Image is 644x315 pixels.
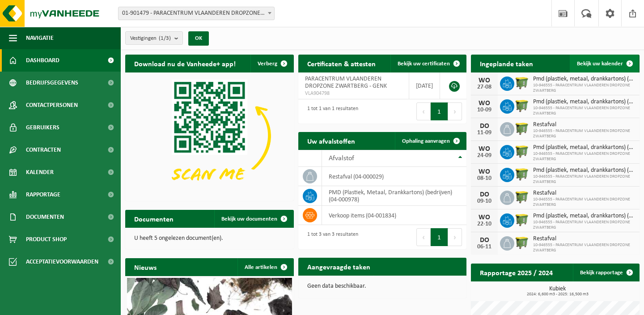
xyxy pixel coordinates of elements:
p: U heeft 5 ongelezen document(en). [134,235,285,242]
button: OK [188,31,209,46]
img: WB-1100-HPE-GN-51 [514,98,530,113]
span: Restafval [533,235,635,243]
h2: Certificaten & attesten [298,55,385,72]
span: Kalender [26,161,54,183]
div: 24-09 [475,153,493,159]
button: Next [448,102,462,120]
span: 10-946555 - PARACENTRUM VLAANDEREN DROPZONE ZWARTBERG [533,243,635,253]
div: 08-10 [475,175,493,182]
h2: Rapportage 2025 / 2024 [471,264,562,281]
div: 11-09 [475,130,493,136]
span: Restafval [533,121,635,128]
button: Previous [416,102,431,120]
span: Bekijk uw kalender [577,61,623,67]
span: VLA904798 [305,90,402,97]
h2: Nieuws [125,258,165,276]
span: Pmd (plastiek, metaal, drankkartons) (bedrijven) [533,167,635,174]
div: DO [475,237,493,244]
span: 10-946555 - PARACENTRUM VLAANDEREN DROPZONE ZWARTBERG [533,151,635,162]
button: Verberg [250,55,293,72]
span: Afvalstof [329,155,354,162]
span: Contactpersonen [26,94,78,116]
span: Rapportage [26,183,60,206]
button: Previous [416,228,431,246]
a: Bekijk uw certificaten [390,55,466,72]
img: WB-1100-HPE-GN-51 [514,75,530,90]
div: WO [475,168,493,175]
td: verkoop items (04-001834) [322,206,467,225]
img: WB-1100-HPE-GN-51 [514,166,530,182]
div: 06-11 [475,244,493,250]
span: Dashboard [26,49,59,72]
a: Alle artikelen [237,258,293,276]
h3: Kubiek [475,286,640,297]
div: WO [475,214,493,221]
h2: Documenten [125,210,182,227]
td: [DATE] [409,72,440,99]
span: Restafval [533,190,635,197]
a: Bekijk rapportage [573,264,639,281]
a: Ophaling aanvragen [395,132,466,150]
span: Pmd (plastiek, metaal, drankkartons) (bedrijven) [533,76,635,83]
span: 10-946555 - PARACENTRUM VLAANDEREN DROPZONE ZWARTBERG [533,128,635,139]
div: WO [475,145,493,153]
button: Vestigingen(1/3) [125,31,183,45]
span: 10-946555 - PARACENTRUM VLAANDEREN DROPZONE ZWARTBERG [533,174,635,185]
span: Vestigingen [130,32,171,45]
div: WO [475,77,493,84]
span: Bedrijfsgegevens [26,72,78,94]
span: PARACENTRUM VLAANDEREN DROPZONE ZWARTBERG - GENK [305,76,387,89]
a: Bekijk uw kalender [570,55,639,72]
h2: Uw afvalstoffen [298,132,364,149]
span: Navigatie [26,27,54,49]
span: Product Shop [26,228,67,251]
span: Gebruikers [26,116,59,139]
div: DO [475,123,493,130]
span: Pmd (plastiek, metaal, drankkartons) (bedrijven) [533,98,635,106]
span: 01-901479 - PARACENTRUM VLAANDEREN DROPZONE SCHAFFEN - SCHAFFEN [118,7,275,20]
img: WB-1100-HPE-GN-51 [514,235,530,250]
div: 09-10 [475,198,493,204]
h2: Ingeplande taken [471,55,542,72]
div: 10-09 [475,107,493,113]
count: (1/3) [159,35,171,41]
span: 10-946555 - PARACENTRUM VLAANDEREN DROPZONE ZWARTBERG [533,83,635,94]
div: DO [475,191,493,198]
img: Download de VHEPlus App [125,72,294,199]
td: restafval (04-000029) [322,167,467,186]
span: Bekijk uw documenten [221,216,277,222]
div: 1 tot 3 van 3 resultaten [303,227,358,247]
span: 10-946555 - PARACENTRUM VLAANDEREN DROPZONE ZWARTBERG [533,106,635,116]
img: WB-1100-HPE-GN-51 [514,144,530,159]
h2: Download nu de Vanheede+ app! [125,55,245,72]
img: WB-1100-HPE-GN-51 [514,212,530,227]
p: Geen data beschikbaar. [307,283,458,289]
td: PMD (Plastiek, Metaal, Drankkartons) (bedrijven) (04-000978) [322,186,467,206]
img: WB-1100-HPE-GN-51 [514,189,530,204]
span: Acceptatievoorwaarden [26,251,98,273]
div: 22-10 [475,221,493,227]
span: 2024: 6,600 m3 - 2025: 16,500 m3 [475,292,640,297]
div: 1 tot 1 van 1 resultaten [303,102,358,121]
span: Bekijk uw certificaten [398,61,450,67]
h2: Aangevraagde taken [298,258,379,275]
span: Pmd (plastiek, metaal, drankkartons) (bedrijven) [533,213,635,220]
span: Pmd (plastiek, metaal, drankkartons) (bedrijven) [533,144,635,151]
div: WO [475,100,493,107]
button: 1 [431,228,448,246]
img: WB-1100-HPE-GN-51 [514,121,530,136]
span: Contracten [26,139,61,161]
span: Verberg [258,61,277,67]
span: 10-946555 - PARACENTRUM VLAANDEREN DROPZONE ZWARTBERG [533,197,635,208]
button: 1 [431,102,448,120]
button: Next [448,228,462,246]
span: Ophaling aanvragen [402,138,450,144]
div: 27-08 [475,84,493,90]
span: Documenten [26,206,64,228]
span: 10-946555 - PARACENTRUM VLAANDEREN DROPZONE ZWARTBERG [533,220,635,230]
a: Bekijk uw documenten [214,210,293,228]
span: 01-901479 - PARACENTRUM VLAANDEREN DROPZONE SCHAFFEN - SCHAFFEN [119,7,274,20]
